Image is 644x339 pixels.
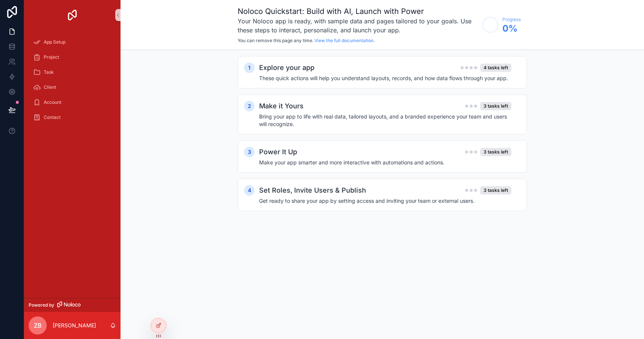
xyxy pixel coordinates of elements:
[53,322,96,329] p: [PERSON_NAME]
[44,39,66,45] span: App Setup
[44,99,61,105] span: Account
[29,81,116,94] a: Client
[29,35,116,49] a: App Setup
[66,9,78,21] img: App logo
[24,30,121,134] div: scrollable content
[238,17,478,35] h3: Your Noloco app is ready, with sample data and pages tailored to your goals. Use these steps to i...
[29,96,116,109] a: Account
[314,38,375,43] a: View the full documentation.
[44,69,54,75] span: Task
[34,321,42,330] span: ZB
[44,114,61,120] span: Contact
[29,302,54,308] span: Powered by
[29,111,116,124] a: Contact
[29,65,116,79] a: Task
[238,6,478,17] h1: Noloco Quickstart: Build with AI, Launch with Power
[502,17,521,23] span: Progress
[29,50,116,64] a: Project
[44,84,56,90] span: Client
[502,23,521,35] span: 0 %
[24,298,121,312] a: Powered by
[44,54,59,60] span: Project
[238,38,313,43] span: You can remove this page any time.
